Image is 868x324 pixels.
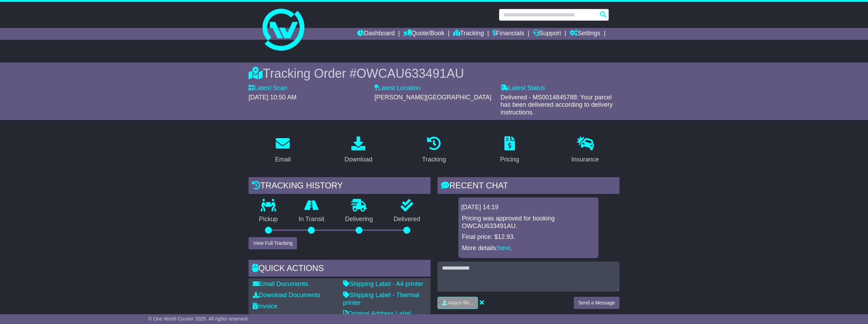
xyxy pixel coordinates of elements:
a: Settings [570,28,600,40]
a: Invoice [253,303,277,310]
div: [DATE] 14:19 [461,204,596,211]
div: Insurance [571,155,599,164]
a: Download [340,134,377,167]
a: Quote/Book [403,28,444,40]
p: Pricing was approved for booking OWCAU633491AU. [462,215,595,230]
a: Dashboard [357,28,395,40]
div: Pricing [500,155,519,164]
a: Tracking [453,28,484,40]
p: Final price: $12.93. [462,233,595,241]
a: Email [271,134,295,167]
a: Pricing [495,134,524,167]
span: OWCAU633491AU [357,66,464,81]
label: Latest Location [374,84,420,92]
p: Pickup [249,216,288,223]
a: Financials [493,28,524,40]
div: RECENT CHAT [437,177,619,196]
a: Shipping Label - A4 printer [343,280,423,287]
span: [PERSON_NAME][GEOGRAPHIC_DATA] [374,94,491,101]
span: [DATE] 10:50 AM [249,94,297,101]
button: Send a Message [574,297,619,309]
a: Shipping Label - Thermal printer [343,292,419,306]
p: More details: . [462,244,595,252]
p: In Transit [288,216,335,223]
div: Tracking history [249,177,431,196]
a: Email Documents [253,280,308,287]
a: Original Address Label [343,310,411,317]
span: © One World Courier 2025. All rights reserved. [148,316,249,322]
a: Tracking [418,134,450,167]
span: Delivered - MS0014845788: Your parcel has been delivered according to delivery instructions. [501,94,613,116]
div: Download [344,155,372,164]
div: Tracking Order # [249,66,619,81]
p: Delivering [335,216,383,223]
a: here [498,244,510,251]
p: Delivered [383,216,431,223]
a: Download Documents [253,292,320,299]
label: Latest Status [501,84,545,92]
div: Email [275,155,291,164]
div: Tracking [422,155,446,164]
a: Support [533,28,561,40]
label: Latest Scan [249,84,287,92]
button: View Full Tracking [249,237,297,249]
a: Insurance [567,134,603,167]
div: Quick Actions [249,260,431,279]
